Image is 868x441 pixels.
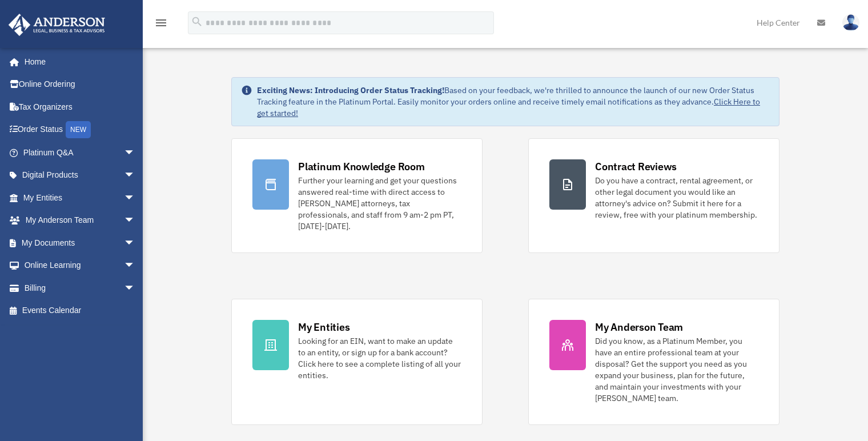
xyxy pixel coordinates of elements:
[66,121,91,138] div: NEW
[528,299,779,425] a: My Anderson Team Did you know, as a Platinum Member, you have an entire professional team at your...
[528,138,779,253] a: Contract Reviews Do you have a contract, rental agreement, or other legal document you would like...
[298,320,349,334] div: My Entities
[298,175,461,232] div: Further your learning and get your questions answered real-time with direct access to [PERSON_NAM...
[8,231,152,254] a: My Documentsarrow_drop_down
[231,299,483,425] a: My Entities Looking for an EIN, want to make an update to an entity, or sign up for a bank accoun...
[8,73,152,96] a: Online Ordering
[124,186,147,210] span: arrow_drop_down
[8,299,152,322] a: Events Calendar
[257,97,760,118] a: Click Here to get started!
[595,175,758,220] div: Do you have a contract, rental agreement, or other legal document you would like an attorney's ad...
[8,141,152,164] a: Platinum Q&Aarrow_drop_down
[231,138,483,253] a: Platinum Knowledge Room Further your learning and get your questions answered real-time with dire...
[8,95,152,118] a: Tax Organizers
[8,50,147,73] a: Home
[8,209,152,232] a: My Anderson Teamarrow_drop_down
[257,85,444,95] strong: Exciting News: Introducing Order Status Tracking!
[124,231,147,255] span: arrow_drop_down
[124,254,147,278] span: arrow_drop_down
[8,276,152,299] a: Billingarrow_drop_down
[124,164,147,187] span: arrow_drop_down
[298,159,425,174] div: Platinum Knowledge Room
[124,209,147,232] span: arrow_drop_down
[154,20,168,30] a: menu
[595,159,677,174] div: Contract Reviews
[154,16,168,30] i: menu
[124,141,147,165] span: arrow_drop_down
[191,15,203,28] i: search
[842,14,859,31] img: User Pic
[595,335,758,404] div: Did you know, as a Platinum Member, you have an entire professional team at your disposal? Get th...
[8,186,152,209] a: My Entitiesarrow_drop_down
[124,276,147,300] span: arrow_drop_down
[8,118,152,142] a: Order StatusNEW
[595,320,683,334] div: My Anderson Team
[5,14,108,36] img: Anderson Advisors Platinum Portal
[257,85,770,119] div: Based on your feedback, we're thrilled to announce the launch of our new Order Status Tracking fe...
[8,254,152,277] a: Online Learningarrow_drop_down
[298,335,461,381] div: Looking for an EIN, want to make an update to an entity, or sign up for a bank account? Click her...
[8,164,152,187] a: Digital Productsarrow_drop_down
